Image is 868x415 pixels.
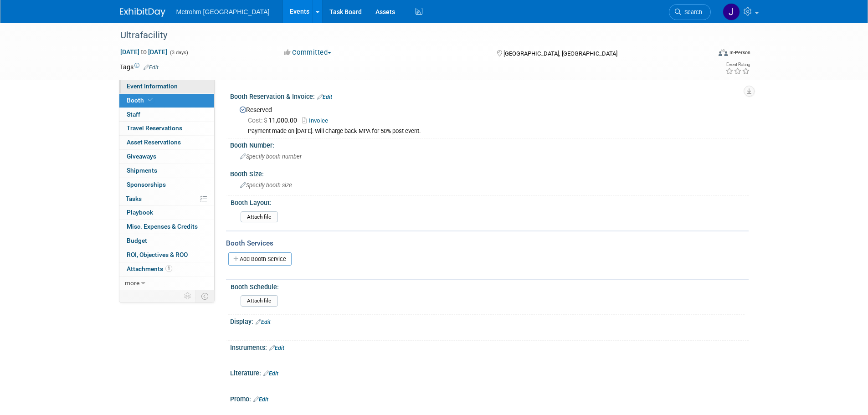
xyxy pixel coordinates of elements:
[119,136,214,149] a: Asset Reservations
[127,181,166,188] span: Sponsorships
[248,117,301,124] span: 11,000.00
[127,138,181,146] span: Asset Reservations
[119,206,214,220] a: Playbook
[127,167,157,174] span: Shipments
[119,122,214,135] a: Travel Reservations
[119,262,214,276] a: Attachments1
[669,4,711,20] a: Search
[119,94,214,108] a: Booth
[657,47,751,61] div: Event Format
[723,3,740,20] img: Joanne Yam
[125,279,139,287] span: more
[119,80,214,93] a: Event Information
[681,9,702,15] span: Search
[119,150,214,164] a: Giveaways
[126,195,142,202] span: Tasks
[230,315,749,327] div: Display:
[119,178,214,192] a: Sponsorships
[230,366,749,378] div: Literature:
[725,62,750,67] div: Event Rating
[127,223,198,230] span: Misc. Expenses & Credits
[253,396,268,403] a: Edit
[119,234,214,248] a: Budget
[230,167,749,179] div: Booth Size:
[237,103,742,135] div: Reserved
[226,238,749,248] div: Booth Services
[248,128,742,135] div: Payment made on [DATE]. Will charge back MPA for 50% post event.
[263,370,278,377] a: Edit
[281,48,335,57] button: Committed
[148,97,153,102] i: Booth reservation complete
[117,27,697,44] div: Ultrafacility
[127,82,178,90] span: Event Information
[127,124,182,132] span: Travel Reservations
[231,280,745,292] div: Booth Schedule:
[127,251,188,258] span: ROI, Objectives & ROO
[119,277,214,290] a: more
[119,164,214,178] a: Shipments
[127,97,154,104] span: Booth
[228,252,292,266] a: Add Booth Service
[120,8,165,17] img: ExhibitDay
[503,50,617,57] span: [GEOGRAPHIC_DATA], [GEOGRAPHIC_DATA]
[119,192,214,206] a: Tasks
[719,49,728,56] img: Format-Inperson.png
[230,90,749,102] div: Booth Reservation & Invoice:
[231,196,745,207] div: Booth Layout:
[120,48,168,56] span: [DATE] [DATE]
[176,8,270,15] span: Metrohm [GEOGRAPHIC_DATA]
[139,48,148,56] span: to
[230,392,749,404] div: Promo:
[120,62,159,72] td: Tags
[119,248,214,262] a: ROI, Objectives & ROO
[256,319,271,325] a: Edit
[195,290,214,302] td: Toggle Event Tabs
[127,153,156,160] span: Giveaways
[127,209,153,216] span: Playbook
[127,237,147,244] span: Budget
[127,111,140,118] span: Staff
[169,50,188,56] span: (3 days)
[230,341,749,353] div: Instruments:
[165,265,172,272] span: 1
[248,117,268,124] span: Cost: $
[240,182,292,189] span: Specify booth size
[240,153,302,160] span: Specify booth number
[729,49,750,56] div: In-Person
[317,94,332,100] a: Edit
[119,220,214,234] a: Misc. Expenses & Credits
[302,117,333,124] a: Invoice
[127,265,172,272] span: Attachments
[269,345,284,351] a: Edit
[230,138,749,150] div: Booth Number:
[119,108,214,122] a: Staff
[180,290,196,302] td: Personalize Event Tab Strip
[144,64,159,71] a: Edit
